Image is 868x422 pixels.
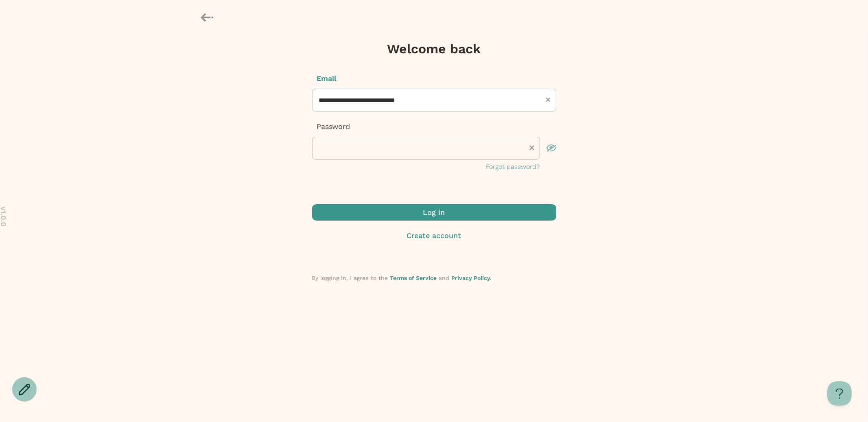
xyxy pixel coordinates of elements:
[486,162,540,172] button: Forgot password?
[312,230,556,241] button: Create account
[387,41,481,57] h1: Welcome back
[827,381,852,406] iframe: Help Scout Beacon - Open
[312,204,556,221] button: Log in
[312,73,556,84] p: Email
[452,275,492,281] a: Privacy Policy.
[312,121,556,132] p: Password
[312,275,492,281] span: By logging in, I agree to the and
[390,275,437,281] a: Terms of Service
